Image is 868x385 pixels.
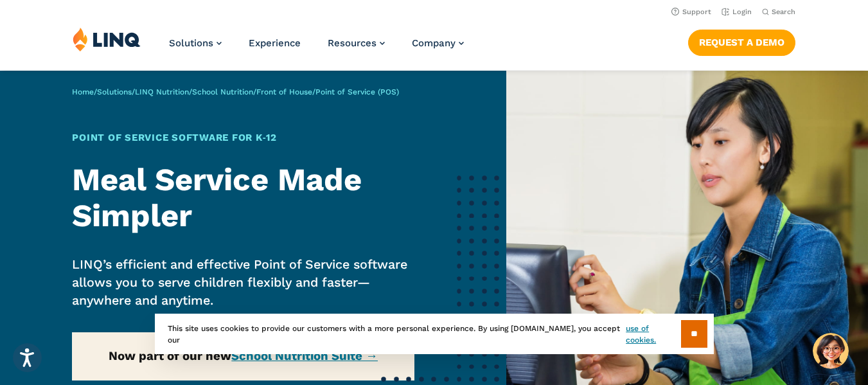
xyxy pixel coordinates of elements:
[97,87,132,96] a: Solutions
[73,27,141,51] img: LINQ | K‑12 Software
[671,8,711,16] a: Support
[626,323,680,346] a: use of cookies.
[256,87,312,96] a: Front of House
[722,8,752,16] a: Login
[169,37,213,49] span: Solutions
[688,30,795,55] a: Request a Demo
[169,27,464,69] nav: Primary Navigation
[135,87,189,96] a: LINQ Nutrition
[412,37,456,49] span: Company
[688,27,795,55] nav: Button Navigation
[192,87,253,96] a: School Nutrition
[72,87,94,96] a: Home
[328,37,376,49] span: Resources
[249,37,301,49] a: Experience
[315,87,399,96] span: Point of Service (POS)
[72,161,362,234] strong: Meal Service Made Simpler
[813,333,849,369] button: Hello, have a question? Let’s chat.
[772,8,795,16] span: Search
[155,314,714,354] div: This site uses cookies to provide our customers with a more personal experience. By using [DOMAIN...
[762,7,795,17] button: Open Search Bar
[328,37,385,49] a: Resources
[72,130,414,145] h1: Point of Service Software for K‑12
[72,256,414,310] p: LINQ’s efficient and effective Point of Service software allows you to serve children flexibly an...
[169,37,222,49] a: Solutions
[412,37,464,49] a: Company
[72,87,399,96] span: / / / / /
